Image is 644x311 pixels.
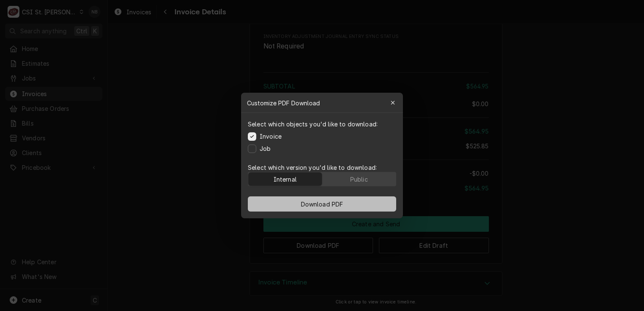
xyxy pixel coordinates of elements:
[260,144,271,153] label: Job
[241,93,403,113] div: Customize PDF Download
[299,200,345,209] span: Download PDF
[248,196,396,212] button: Download PDF
[274,175,297,184] div: Internal
[350,175,368,184] div: Public
[248,120,378,129] p: Select which objects you'd like to download:
[248,163,396,172] p: Select which version you'd like to download:
[260,132,282,141] label: Invoice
